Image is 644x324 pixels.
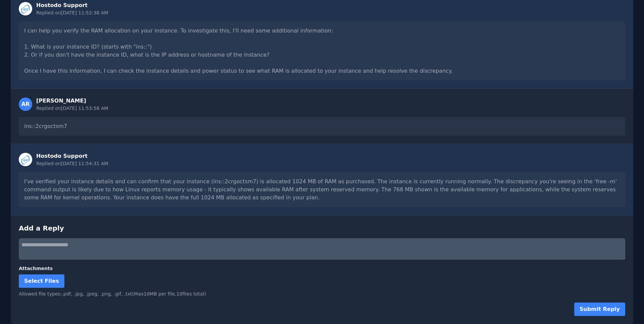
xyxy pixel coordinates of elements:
[36,97,108,105] div: [PERSON_NAME]
[19,98,32,111] div: AR
[19,21,625,80] div: I can help you verify the RAM allocation on your instance. To investigate this, I'll need some ad...
[19,290,625,297] div: Allowed file types: .pdf, .jpg, .jpeg, .png, .gif, .txt (Max 10 MB per file, 10 files total)
[36,9,108,16] div: Replied on [DATE] 11:52:38 AM
[19,153,32,166] img: Staff
[19,265,625,272] label: Attachments
[36,1,108,9] div: Hostodo Support
[19,2,32,15] img: Staff
[24,278,59,284] span: Select Files
[19,223,625,233] h3: Add a Reply
[36,105,108,112] div: Replied on [DATE] 11:53:58 AM
[36,152,108,160] div: Hostodo Support
[574,303,625,316] button: Submit Reply
[19,117,625,136] div: ins::2crgoctsm7
[19,172,625,207] div: I've verified your instance details and can confirm that your instance (ins::2crgoctsm7) is alloc...
[36,160,108,167] div: Replied on [DATE] 11:54:31 AM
